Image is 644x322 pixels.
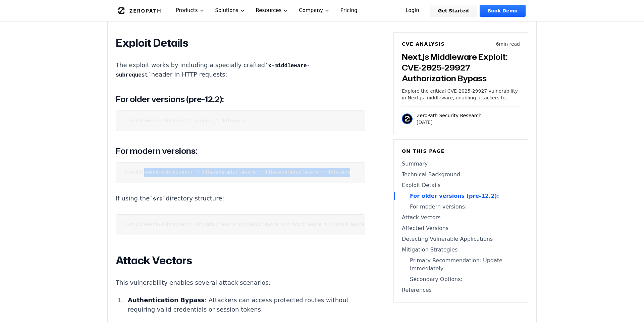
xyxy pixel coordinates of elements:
a: For older versions (pre-12.2): [402,192,520,200]
p: This vulnerability enables several attack scenarios: [116,278,365,287]
code: x-middleware-subrequest: pages/_middleware [124,118,244,124]
a: Summary [402,160,520,168]
h6: On this page [402,148,520,154]
a: Login [397,5,427,17]
h3: For modern versions: [116,145,365,157]
p: ZeroPath Security Research [417,112,482,119]
a: For modern versions: [402,203,520,211]
a: Attack Vectors [402,214,520,222]
p: Explore the critical CVE-2025-29927 vulnerability in Next.js middleware, enabling attackers to by... [402,88,520,101]
a: Primary Recommendation: Update Immediately [402,257,520,273]
h3: For older versions (pre-12.2): [116,93,365,105]
a: References [402,286,520,294]
p: If using the directory structure: [116,194,365,203]
a: Affected Versions [402,224,520,232]
a: Detecting Vulnerable Applications [402,235,520,243]
code: x-middleware-subrequest: src/middleware:src/middleware:src/middleware:src/middleware:src/middleware [124,222,408,227]
h2: Attack Vectors [116,254,365,267]
h2: Exploit Details [116,36,365,50]
a: Exploit Details [402,181,520,189]
h6: CVE Analysis [402,41,445,47]
p: : Attackers can access protected routes without requiring valid credentials or session tokens. [128,295,365,314]
a: Get Started [430,5,477,17]
a: Technical Background [402,171,520,179]
img: ZeroPath Security Research [402,113,413,124]
a: Book Demo [480,5,526,17]
a: Secondary Options: [402,275,520,283]
p: The exploit works by including a specially crafted header in HTTP requests: [116,60,365,80]
code: x-middleware-subrequest: middleware:middleware:middleware:middleware:middleware [124,170,350,175]
strong: Authentication Bypass [128,296,205,304]
code: src [150,196,166,202]
p: [DATE] [417,119,482,126]
a: Mitigation Strategies [402,246,520,254]
h3: Next.js Middleware Exploit: CVE-2025-29927 Authorization Bypass [402,51,520,84]
p: 6 min read [496,41,520,47]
